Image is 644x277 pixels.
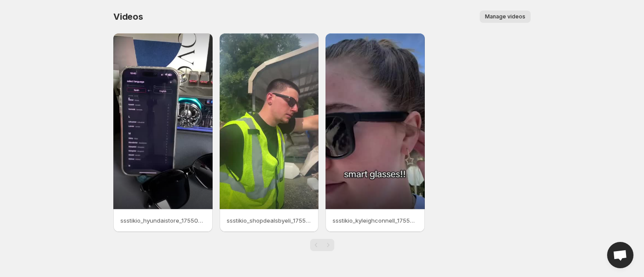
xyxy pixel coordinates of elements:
span: Videos [113,11,143,22]
p: ssstikio_kyleighconnell_1755023476227 [333,216,418,225]
a: Open chat [607,242,633,268]
nav: Pagination [310,239,334,251]
button: Manage videos [480,11,531,23]
p: ssstikio_hyundaistore_1755023754562 - Trim [120,216,206,225]
p: ssstikio_shopdealsbyeli_1755023432759 - Trim [227,216,312,225]
span: Manage videos [485,13,525,20]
